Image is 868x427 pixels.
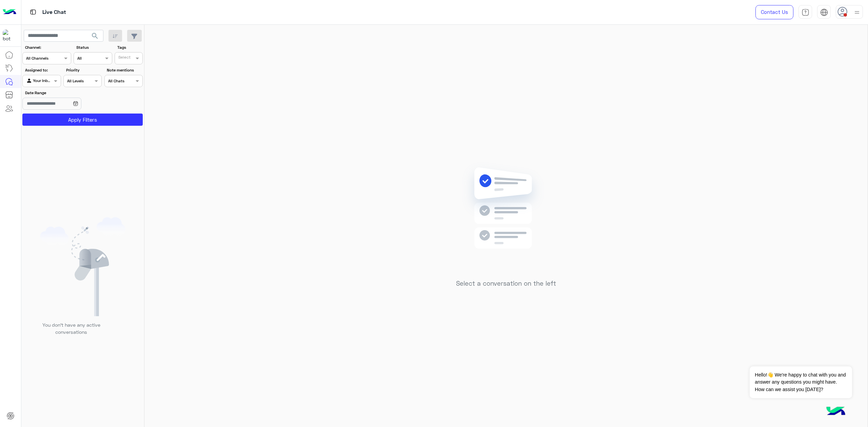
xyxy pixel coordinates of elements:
p: Live Chat [42,8,66,17]
span: Hello!👋 We're happy to chat with you and answer any questions you might have. How can we assist y... [750,366,852,398]
img: hulul-logo.png [824,400,848,424]
div: Select [117,54,131,62]
img: 1403182699927242 [3,29,15,42]
a: Contact Us [755,5,793,19]
img: tab [29,8,37,16]
img: Logo [3,5,16,19]
img: profile [853,8,861,17]
label: Tags [117,44,142,50]
label: Channel: [25,44,71,50]
p: You don’t have any active conversations [37,321,105,336]
label: Assigned to: [25,67,60,73]
h5: Select a conversation on the left [456,280,556,287]
span: search [91,32,99,40]
img: empty users [40,217,125,316]
label: Priority [66,67,101,73]
label: Date Range [25,90,101,96]
button: search [87,30,103,44]
img: no messages [457,162,555,274]
img: tab [820,8,828,16]
img: tab [802,8,809,16]
label: Status [76,44,111,50]
a: tab [798,5,812,19]
label: Note mentions [107,67,142,73]
button: Apply Filters [22,114,143,126]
